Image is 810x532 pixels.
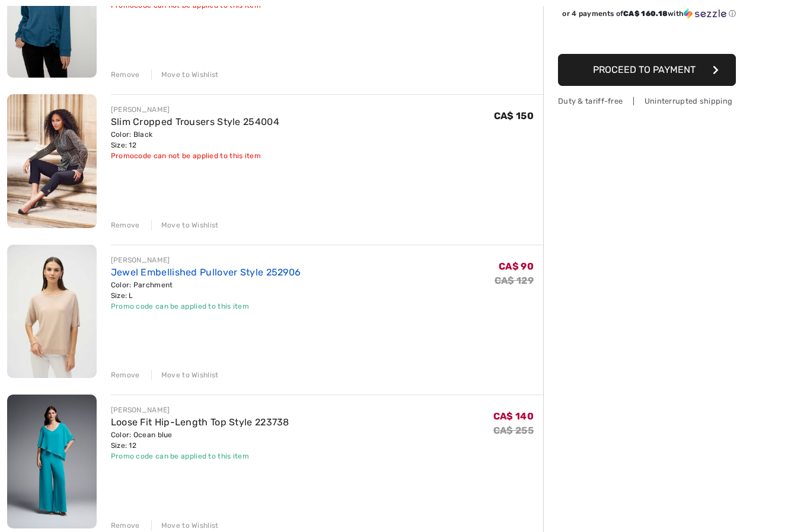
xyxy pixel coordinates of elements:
button: Proceed to Payment [558,54,736,86]
div: Color: Parchment Size: L [111,280,301,301]
div: Duty & tariff-free | Uninterrupted shipping [558,95,736,107]
s: CA$ 255 [493,425,534,436]
img: Sezzle [684,8,726,19]
div: Color: Ocean blue Size: 12 [111,430,289,451]
span: CA$ 160.18 [623,9,668,18]
span: Proceed to Payment [593,64,696,75]
div: Move to Wishlist [151,520,219,531]
div: Remove [111,370,140,380]
div: Remove [111,520,140,531]
div: Move to Wishlist [151,69,219,80]
div: Promo code can be applied to this item [111,301,301,312]
iframe: PayPal-paypal [558,23,736,50]
div: Move to Wishlist [151,220,219,230]
span: CA$ 150 [494,110,534,121]
div: [PERSON_NAME] [111,405,289,415]
div: [PERSON_NAME] [111,104,279,115]
div: Remove [111,69,140,80]
img: Loose Fit Hip-Length Top Style 223738 [7,395,97,528]
div: Remove [111,220,140,230]
div: Promocode can not be applied to this item [111,150,279,161]
div: Move to Wishlist [151,370,219,380]
a: Jewel Embellished Pullover Style 252906 [111,267,301,278]
span: CA$ 140 [493,411,534,422]
img: Jewel Embellished Pullover Style 252906 [7,245,97,379]
a: Slim Cropped Trousers Style 254004 [111,116,279,127]
div: Promo code can be applied to this item [111,451,289,462]
div: Color: Black Size: 12 [111,129,279,150]
img: Slim Cropped Trousers Style 254004 [7,94,97,228]
div: or 4 payments ofCA$ 160.18withSezzle Click to learn more about Sezzle [558,8,736,23]
s: CA$ 129 [495,275,534,286]
span: CA$ 90 [499,261,534,272]
a: Loose Fit Hip-Length Top Style 223738 [111,416,289,428]
div: or 4 payments of with [562,8,736,19]
div: [PERSON_NAME] [111,255,301,265]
